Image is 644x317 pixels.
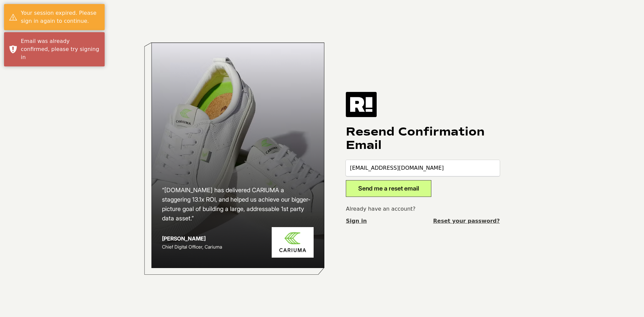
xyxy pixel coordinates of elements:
div: Your session expired. Please sign in again to continue. [21,9,100,25]
strong: [PERSON_NAME] [162,235,206,242]
button: Send me a reset email [346,180,431,197]
img: Cariuma [272,227,314,258]
img: Retention.com [346,92,377,117]
a: Sign in [346,217,367,225]
div: Email was already confirmed, please try signing in [21,37,100,61]
span: Chief Digital Officer, Cariuma [162,244,222,250]
p: Already have an account? [346,205,500,213]
h1: Resend Confirmation Email [346,125,500,152]
h2: “[DOMAIN_NAME] has delivered CARIUMA a staggering 13.1x ROI, and helped us achieve our bigger-pic... [162,186,314,223]
a: Reset your password? [433,217,500,225]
